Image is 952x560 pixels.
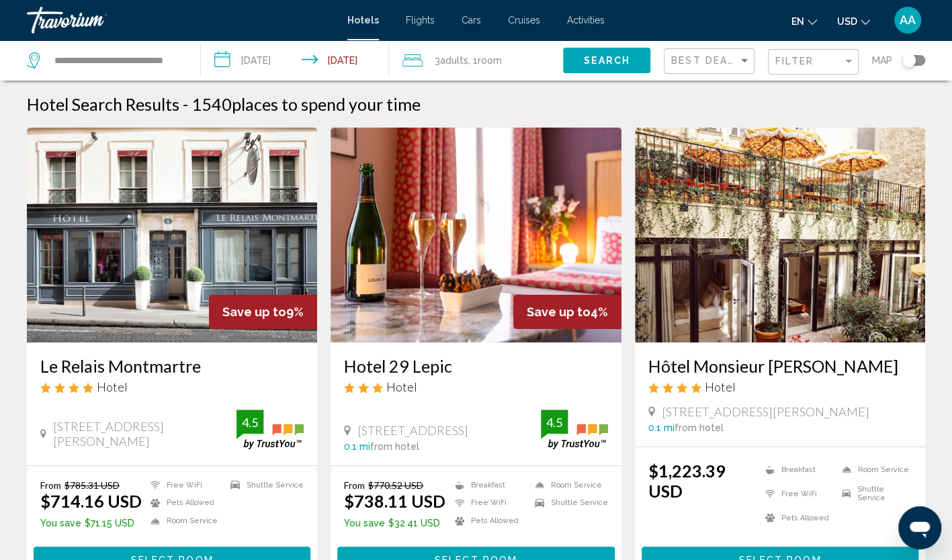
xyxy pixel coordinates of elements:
[759,485,835,502] li: Free WiFi
[527,305,591,319] span: Save up to
[671,56,750,67] mat-select: Sort by
[648,422,675,433] span: 0.1 mi
[27,7,334,34] a: Travorium
[97,379,128,394] span: Hotel
[144,479,224,491] li: Free WiFi
[370,441,419,452] span: from hotel
[40,491,142,511] ins: $714.16 USD
[440,55,468,66] span: Adults
[583,56,630,66] span: Search
[191,94,421,114] h2: 1540
[389,40,563,81] button: Travelers: 3 adults, 0 children
[648,356,912,376] a: Hôtel Monsieur [PERSON_NAME]
[448,479,528,491] li: Breakfast
[837,11,870,31] button: Change currency
[40,518,81,528] span: You save
[791,11,817,31] button: Change language
[563,48,650,73] button: Search
[357,423,468,438] span: [STREET_ADDRESS]
[232,94,421,114] span: places to spend your time
[837,16,857,27] span: USD
[671,55,742,66] span: Best Deals
[759,509,835,526] li: Pets Allowed
[448,498,528,509] li: Free WiFi
[144,515,224,526] li: Room Service
[513,295,621,329] div: 4%
[448,515,528,526] li: Pets Allowed
[40,518,142,528] p: $71.15 USD
[368,479,423,491] del: $770.52 USD
[222,305,286,319] span: Save up to
[344,491,445,511] ins: $738.11 USD
[386,379,417,394] span: Hotel
[835,461,912,478] li: Room Service
[27,128,317,342] img: Hotel image
[648,461,726,501] ins: $1,223.39 USD
[900,13,916,27] span: AA
[892,54,925,66] button: Toggle map
[675,422,724,433] span: from hotel
[898,506,941,549] iframe: Кнопка запуска окна обмена сообщениями
[331,128,621,342] img: Hotel image
[236,410,304,449] img: trustyou-badge.svg
[662,404,869,419] span: [STREET_ADDRESS][PERSON_NAME]
[344,518,385,528] span: You save
[344,441,370,452] span: 0.1 mi
[508,15,540,26] a: Cruises
[872,51,892,70] span: Map
[344,356,607,376] a: Hotel 29 Lepic
[567,15,605,26] a: Activities
[835,485,912,502] li: Shuttle Service
[791,16,804,27] span: en
[775,56,814,66] span: Filter
[759,461,835,478] li: Breakfast
[768,48,859,76] button: Filter
[209,295,317,329] div: 9%
[347,15,379,26] a: Hotels
[635,128,925,342] img: Hotel image
[40,356,304,376] a: Le Relais Montmartre
[478,55,502,66] span: Room
[705,379,736,394] span: Hotel
[528,479,608,491] li: Room Service
[27,94,179,114] h1: Hotel Search Results
[344,479,365,491] span: From
[201,40,388,81] button: Check-in date: Nov 16, 2025 Check-out date: Nov 19, 2025
[648,379,912,394] div: 4 star Hotel
[406,15,435,26] a: Flights
[528,498,608,509] li: Shuttle Service
[344,518,445,528] p: $32.41 USD
[64,479,120,491] del: $785.31 USD
[462,15,481,26] a: Cars
[541,414,568,430] div: 4.5
[468,51,502,70] span: , 1
[53,419,236,449] span: [STREET_ADDRESS][PERSON_NAME]
[40,379,304,394] div: 4 star Hotel
[183,94,188,114] span: -
[541,410,608,449] img: trustyou-badge.svg
[236,414,263,430] div: 4.5
[144,498,224,509] li: Pets Allowed
[344,379,607,394] div: 3 star Hotel
[224,479,304,491] li: Shuttle Service
[40,479,61,491] span: From
[890,6,925,34] button: User Menu
[435,51,468,70] span: 3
